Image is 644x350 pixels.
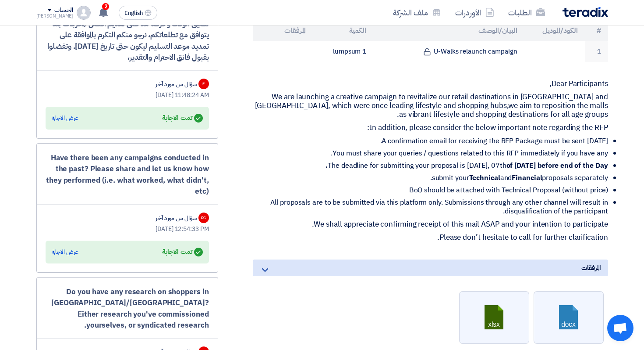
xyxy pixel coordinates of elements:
[162,112,202,124] div: تمت الاجابة
[156,79,196,89] div: سؤال من مورد آخر
[36,14,74,18] div: [PERSON_NAME]
[448,2,501,23] a: الأوردرات
[373,20,524,41] th: البيان/الوصف
[313,20,373,41] th: الكمية
[54,7,73,14] div: الحساب
[512,173,542,183] strong: Financial
[469,173,500,183] strong: Technical
[52,114,78,123] div: عرض الاجابة
[52,248,78,256] div: عرض الاجابة
[46,7,209,63] div: سعادة إدارة المشتريات المحترمين، تحية طيبة وبعد، نظرًا لضيق الوقت وحرصًا منا على تقديم أفضل المخر...
[124,10,143,16] span: English
[260,149,608,158] li: You must share your queries / questions related to this RFP immediately if you have any.
[260,198,608,216] li: All proposals are to be submitted via this platform only. Submissions through any other channel w...
[607,315,633,341] div: Open chat
[260,186,608,195] li: BoQ should be attached with Technical Proposal (without price)
[260,161,608,170] li: The deadline for submitting your proposal is [DATE], 07th
[373,41,524,62] td: U-Walks relaunch campaign
[581,263,601,273] span: المرفقات
[326,160,608,171] strong: of [DATE] before end of the Day.
[46,224,209,234] div: [DATE] 12:54:33 PM
[563,7,608,17] img: Teradix logo
[253,20,313,41] th: المرفقات
[46,90,209,100] div: [DATE] 11:48:24 AM
[501,2,552,23] a: الطلبات
[77,6,91,20] img: profile_test.png
[585,20,608,41] th: #
[102,3,109,10] span: 2
[260,137,608,145] li: A confirmation email for receiving the RFP Package must be sent [DATE].
[198,213,209,223] div: RC
[260,173,608,182] li: submit your and proposals separately.
[253,93,608,119] p: We are launching a creative campaign to revitalize our retail destinations in [GEOGRAPHIC_DATA] a...
[46,152,209,197] div: Have there been any campaigns conducted in the past? Please share and let us know how they perfor...
[253,123,608,132] p: In addition, please consider the below important note regarding the RFP:
[156,213,196,223] div: سؤال من مورد آخر
[253,79,608,88] p: Dear Participants,
[524,20,585,41] th: الكود/الموديل
[253,220,608,229] p: We shall appreciate confirming receipt of this mail ASAP and your intention to participate.
[162,246,202,258] div: تمت الاجابة
[313,41,373,62] td: 1 lumpsum
[386,2,448,23] a: ملف الشركة
[253,233,608,242] p: Please don’t hesitate to call for further clarification.
[46,286,209,331] div: Do you have any research on shoppers in [GEOGRAPHIC_DATA]/[GEOGRAPHIC_DATA]? Either research you'...
[585,41,608,62] td: 1
[198,79,209,89] div: F
[119,6,157,20] button: English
